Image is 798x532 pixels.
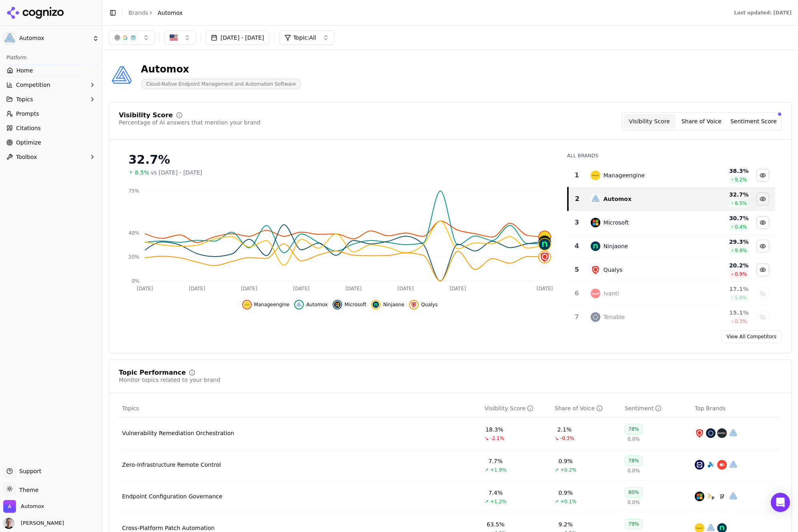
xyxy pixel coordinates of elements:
[128,153,551,167] div: 32.7%
[122,429,234,437] a: Vulnerability Remediation Orchestration
[555,435,559,442] span: ↘
[16,153,37,161] span: Toolbox
[692,400,782,418] th: Top Brands
[19,35,89,42] span: Automox
[333,300,367,309] button: Hide microsoft data
[756,240,769,253] button: Hide ninjaone data
[132,278,139,284] tspan: 0%
[128,10,148,16] a: Brands
[628,499,640,506] span: 0.0%
[628,468,640,474] span: 0.0%
[421,301,437,308] span: Qualys
[109,63,134,89] img: Automox
[293,286,310,291] tspan: [DATE]
[604,195,632,203] div: Automox
[706,460,716,470] img: splashtop
[409,300,437,309] button: Hide qualys data
[128,9,183,17] nav: breadcrumb
[604,171,645,179] div: Manageengine
[128,254,139,260] tspan: 20%
[568,211,775,235] tr: 3microsoftMicrosoft30.7%0.4%Hide microsoft data
[490,467,507,473] span: +1.9%
[728,460,738,470] img: automox
[568,258,775,282] tr: 5qualysQualys20.2%0.9%Hide qualys data
[756,263,769,276] button: Hide qualys data
[728,114,780,128] button: Sentiment Score
[604,219,629,227] div: Microsoft
[485,404,533,412] div: Visibility Score
[119,112,173,118] div: Visibility Score
[695,285,749,293] div: 17.1 %
[122,404,139,412] span: Topics
[756,216,769,229] button: Hide microsoft data
[560,467,577,473] span: +0.2%
[735,318,747,325] span: 0.3 %
[3,136,99,149] a: Optimize
[16,66,33,74] span: Home
[128,188,139,194] tspan: 75%
[591,241,600,251] img: ninjaone
[622,400,692,418] th: sentiment
[450,286,466,291] tspan: [DATE]
[717,428,727,438] img: rapid7
[551,400,622,418] th: shareOfVoice
[571,312,583,322] div: 7
[555,498,559,505] span: ↗
[296,301,302,308] img: automox
[170,34,178,42] img: US
[591,265,600,275] img: qualys
[559,520,573,528] div: 9.2%
[734,10,792,16] div: Last updated: [DATE]
[122,524,215,532] a: Cross-Platform Patch Automation
[591,312,600,322] img: tenable
[16,467,41,475] span: Support
[485,435,489,442] span: ↘
[3,122,99,135] a: Citations
[18,520,64,527] span: [PERSON_NAME]
[625,404,662,412] div: Sentiment
[555,467,559,473] span: ↗
[695,428,704,438] img: qualys
[572,194,583,204] div: 2
[604,313,625,321] div: Tenable
[334,301,341,308] img: microsoft
[567,153,775,159] div: All Brands
[706,428,716,438] img: tenable
[717,460,727,470] img: anydesk
[568,235,775,258] tr: 4ninjaoneNinjaone29.3%9.9%Hide ninjaone data
[397,286,414,291] tspan: [DATE]
[3,107,99,120] a: Prompts
[735,295,747,301] span: 5.0 %
[539,251,550,263] img: qualys
[122,492,223,500] div: Endpoint Configuration Governance
[695,191,749,199] div: 32.7 %
[3,500,16,513] img: Automox
[721,330,782,343] a: View All Competitors
[3,151,99,163] button: Toolbox
[485,498,489,505] span: ↗
[568,164,775,187] tr: 1manageengineManageengine38.3%9.2%Hide manageengine data
[735,177,747,183] span: 9.2 %
[560,498,577,505] span: +0.1%
[489,489,503,497] div: 7.4%
[604,266,623,274] div: Qualys
[571,218,583,227] div: 3
[485,426,503,434] div: 18.3%
[571,171,583,180] div: 1
[591,194,600,204] img: automox
[756,193,769,205] button: Hide automox data
[16,124,41,132] span: Citations
[591,289,600,298] img: ivanti
[293,34,316,42] span: Topic: All
[628,436,640,442] span: 0.0%
[625,519,643,529] div: 79%
[756,169,769,182] button: Hide manageengine data
[241,286,257,291] tspan: [DATE]
[122,461,221,469] a: Zero-Infrastructure Remote Control
[16,110,39,118] span: Prompts
[555,404,603,412] div: Share of Voice
[735,271,747,277] span: 0.9 %
[3,518,64,529] button: Open user button
[571,265,583,275] div: 5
